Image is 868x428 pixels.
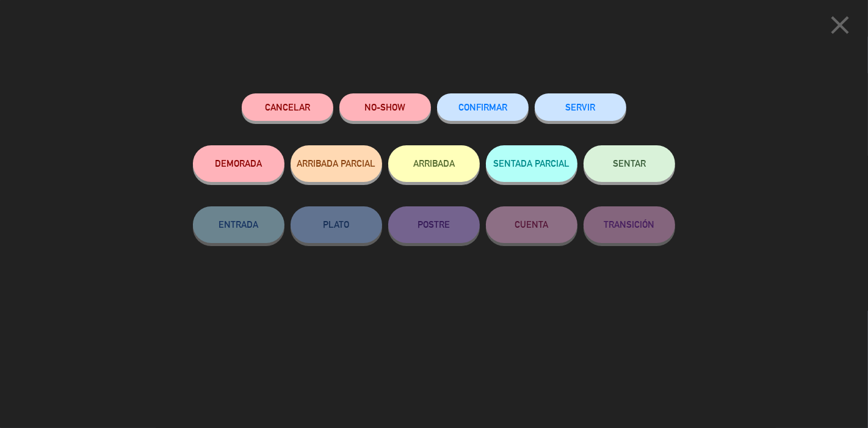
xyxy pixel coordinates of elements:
[388,145,480,182] button: ARRIBADA
[535,93,626,121] button: SERVIR
[486,145,577,182] button: SENTADA PARCIAL
[291,206,382,243] button: PLATO
[339,93,431,121] button: NO-SHOW
[291,145,382,182] button: ARRIBADA PARCIAL
[821,9,859,45] button: close
[486,206,577,243] button: CUENTA
[388,206,480,243] button: POSTRE
[584,145,675,182] button: SENTAR
[242,93,333,121] button: Cancelar
[193,206,284,243] button: ENTRADA
[613,158,646,169] span: SENTAR
[437,93,529,121] button: CONFIRMAR
[458,102,507,112] span: CONFIRMAR
[584,206,675,243] button: TRANSICIÓN
[193,145,284,182] button: DEMORADA
[825,10,855,40] i: close
[297,158,376,169] span: ARRIBADA PARCIAL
